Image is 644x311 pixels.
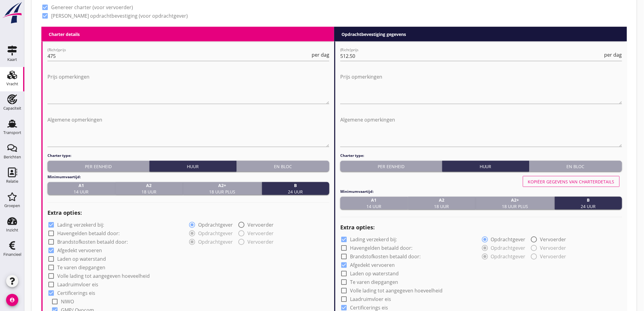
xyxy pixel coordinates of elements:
[434,197,449,203] strong: A2
[4,204,20,208] div: Groepen
[540,237,566,243] label: Vervoerder
[74,182,89,189] strong: A1
[445,163,527,170] div: Huur
[115,182,183,195] button: A218 uur
[57,231,120,237] label: Havengelden betaald door:
[47,174,329,180] h4: Minimumvaartijd:
[149,161,236,172] button: Huur
[209,182,235,189] strong: A2+
[434,197,449,210] span: 18 uur
[198,222,233,228] label: Opdrachtgever
[581,197,596,210] span: 24 uur
[350,305,388,311] label: Certificerings eis
[61,299,74,305] label: NIWO
[152,163,234,170] div: Huur
[262,182,330,195] button: B24 uur
[340,189,622,194] h4: Minimumvaartijd:
[57,239,128,245] label: Brandstofkosten betaald door:
[340,153,622,158] h4: Charter type:
[350,271,399,277] label: Laden op waterstand
[442,161,529,172] button: Huur
[340,72,622,104] textarea: Prijs opmerkingen
[47,161,149,172] button: Per eenheid
[183,182,262,195] button: A2+18 uur plus
[74,182,89,195] span: 14 uur
[555,197,622,210] button: B24 uur
[350,254,421,260] label: Brandstofkosten betaald door:
[366,197,381,203] strong: A1
[1,2,23,24] img: logo-small.a267ee39.svg
[523,176,620,187] button: Kopiëer gegevens van charterdetails
[47,153,329,158] h4: Charter type:
[57,248,102,254] label: Afgedekt vervoeren
[312,52,329,57] span: per dag
[408,197,476,210] button: A218 uur
[604,52,622,57] span: per dag
[350,262,395,268] label: Afgedekt vervoeren
[47,51,310,61] input: (Richt)prijs
[57,256,106,262] label: Laden op waterstand
[6,228,18,232] div: Inzicht
[236,161,329,172] button: En bloc
[532,163,620,170] div: En bloc
[350,288,443,294] label: Volle lading tot aangegeven hoeveelheid
[288,182,303,189] strong: B
[340,51,603,61] input: (Richt)prijs
[3,253,21,256] div: Financieel
[57,290,95,296] label: Certificerings eis
[57,282,98,288] label: Laadruimvloer eis
[350,245,412,251] label: Havengelden betaald door:
[47,182,115,195] button: A114 uur
[343,163,439,170] div: Per eenheid
[4,155,21,159] div: Berichten
[340,197,408,210] button: A114 uur
[7,58,17,62] div: Kaart
[47,115,329,147] textarea: Algemene opmerkingen
[350,279,398,285] label: Te varen diepgangen
[57,222,104,228] label: Lading verzekerd bij:
[581,197,596,203] strong: B
[3,106,21,110] div: Capaciteit
[57,273,150,279] label: Volle lading tot aangegeven hoeveelheid
[502,197,528,210] span: 18 uur plus
[51,13,188,19] label: [PERSON_NAME] opdrachtbevestiging (voor opdrachtgever)
[476,197,555,210] button: A2+18 uur plus
[50,163,147,170] div: Per eenheid
[350,296,391,302] label: Laadruimvloer eis
[6,82,18,86] div: Vracht
[209,182,235,195] span: 18 uur plus
[529,161,622,172] button: En bloc
[47,72,329,104] textarea: Prijs opmerkingen
[247,222,274,228] label: Vervoerder
[51,4,133,10] label: Genereer charter (voor vervoerder)
[57,265,105,271] label: Te varen diepgangen
[528,178,614,185] div: Kopiëer gegevens van charterdetails
[142,182,156,189] strong: A2
[6,179,18,183] div: Relatie
[3,131,21,135] div: Transport
[288,182,303,195] span: 24 uur
[340,224,622,232] h2: Extra opties:
[350,237,397,243] label: Lading verzekerd bij:
[502,197,528,203] strong: A2+
[340,115,622,147] textarea: Algemene opmerkingen
[239,163,327,170] div: En bloc
[491,237,526,243] label: Opdrachtgever
[340,161,442,172] button: Per eenheid
[47,209,329,217] h2: Extra opties:
[366,197,381,210] span: 14 uur
[142,182,156,195] span: 18 uur
[6,294,18,306] i: account_circle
